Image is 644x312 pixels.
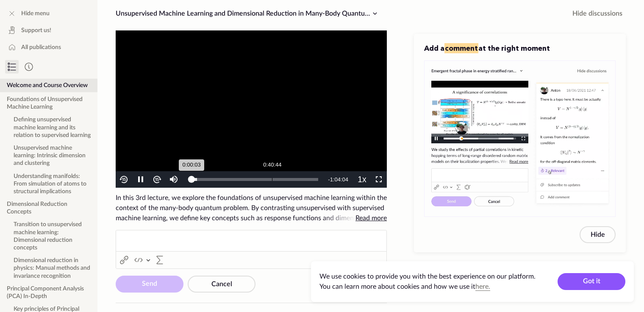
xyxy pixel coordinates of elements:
[116,193,387,223] span: In this 3rd lecture, we explore the foundations of unsupervised machine learning within the conte...
[580,226,616,243] button: Hide
[572,8,622,19] span: Hide discussions
[424,43,616,53] h3: Add a at the right moment
[211,281,232,287] span: Cancel
[152,175,162,184] img: forth
[319,273,536,290] span: We use cookies to provide you with the best experience on our platform. You can learn more about ...
[328,176,330,183] span: -
[142,280,157,287] span: Send
[116,276,183,293] button: Send
[116,30,387,188] div: Video Player
[444,43,478,53] span: comment
[370,171,387,188] button: Fullscreen
[21,9,50,18] span: Hide menu
[192,178,318,181] div: Progress Bar
[165,171,182,188] button: Mute
[21,43,61,52] span: All publications
[112,7,383,20] button: Unsupervised Machine Learning and Dimensional Reduction in Many-Body Quantum Systems
[475,283,490,290] a: here.
[558,273,625,290] button: Got it
[132,171,149,188] button: Pause
[354,171,370,188] button: Playback Rate
[188,276,255,293] button: Cancel
[355,215,387,222] span: Read more
[21,26,51,35] span: Support us!
[116,10,397,17] span: Unsupervised Machine Learning and Dimensional Reduction in Many-Body Quantum Systems
[330,176,348,183] span: 1:04:04
[119,175,129,184] img: back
